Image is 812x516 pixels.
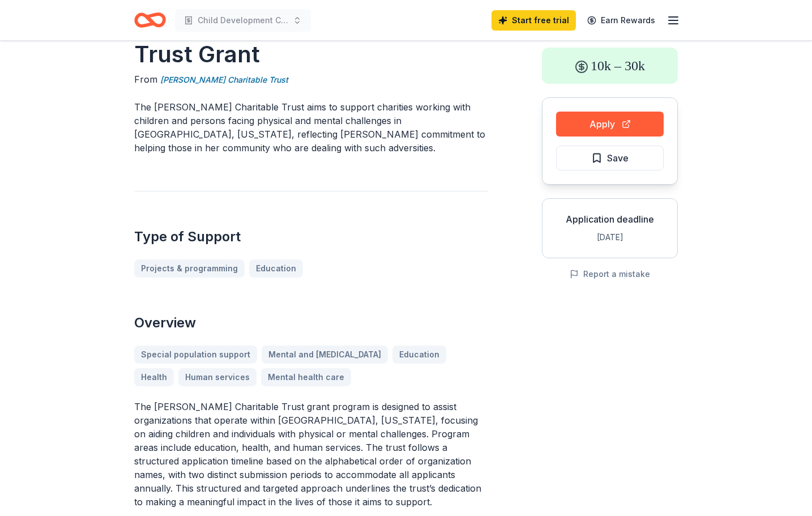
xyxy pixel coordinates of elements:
div: [DATE] [552,231,668,244]
a: [PERSON_NAME] Charitable Trust [160,73,288,87]
span: Child Development Center [198,14,288,27]
a: Projects & programming [134,259,245,278]
div: 10k – 30k [542,48,678,84]
a: Earn Rewards [580,10,662,31]
a: Home [134,7,166,33]
button: Apply [556,112,664,137]
button: Save [556,146,664,170]
div: From [134,73,488,87]
p: The [PERSON_NAME] Charitable Trust grant program is designed to assist organizations that operate... [134,400,488,509]
button: Report a mistake [570,267,650,281]
span: Save [607,151,629,165]
h2: Overview [134,314,488,332]
button: Child Development Center [175,9,311,32]
div: Application deadline [552,212,668,226]
a: Start free trial [492,10,576,31]
h2: Type of Support [134,228,488,246]
p: The [PERSON_NAME] Charitable Trust aims to support charities working with children and persons fa... [134,100,488,155]
a: Education [249,259,303,278]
